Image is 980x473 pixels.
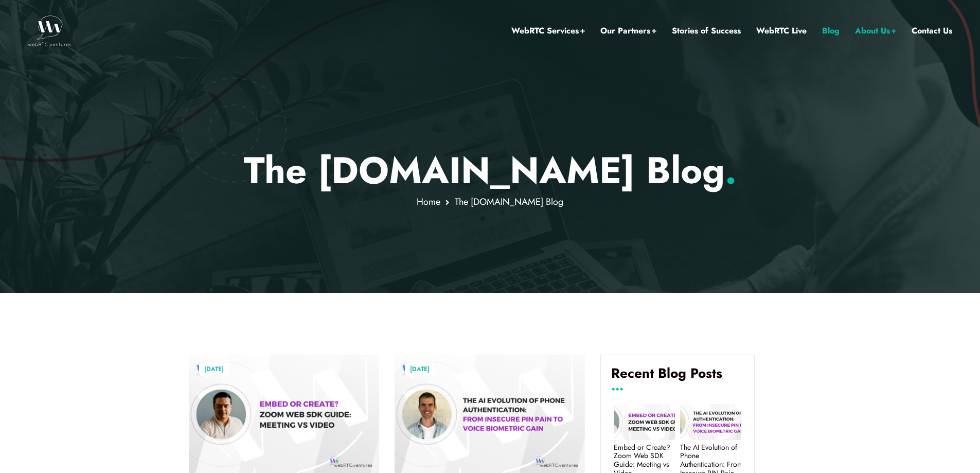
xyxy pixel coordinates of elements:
span: The [DOMAIN_NAME] Blog [455,195,563,208]
h4: Recent Blog Posts [611,365,744,389]
a: Our Partners [600,24,656,38]
a: About Us [855,24,896,38]
a: [DATE] [199,362,229,376]
span: . [725,144,737,197]
p: The [DOMAIN_NAME] Blog [189,148,791,192]
a: Stories of Success [672,24,741,38]
img: WebRTC.ventures [28,15,72,46]
a: Home [417,195,440,208]
a: Contact Us [912,24,952,38]
a: [DATE] [405,362,435,376]
a: WebRTC Live [756,24,807,38]
a: Blog [822,24,840,38]
a: WebRTC Services [511,24,585,38]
